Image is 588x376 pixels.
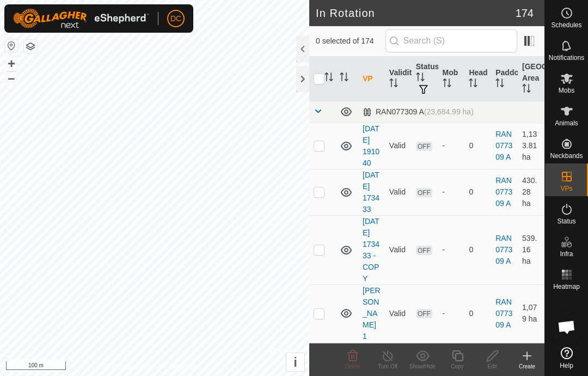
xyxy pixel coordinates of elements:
[24,40,37,53] button: Map Layers
[551,22,581,28] span: Schedules
[557,218,575,225] span: Status
[518,284,544,342] td: 1,079 ha
[464,123,491,169] td: 0
[495,80,504,89] p-sorticon: Activate to sort
[166,362,198,372] a: Contact Us
[495,234,512,265] a: RAN077309 A
[170,13,181,25] span: DC
[559,87,574,94] span: Mobs
[5,39,18,52] button: Reset Map
[495,176,512,208] a: RAN077309 A
[464,284,491,342] td: 0
[443,186,461,198] div: -
[405,362,440,371] div: Show/Hide
[550,311,583,343] div: Open chat
[560,251,573,257] span: Infra
[464,57,491,101] th: Head
[518,215,544,284] td: 539.16 ha
[518,123,544,169] td: 1,133.81 ha
[5,71,18,84] button: –
[293,355,297,369] span: i
[316,7,516,20] h2: In Rotation
[545,343,588,373] a: Help
[324,74,333,83] p-sorticon: Activate to sort
[416,309,432,318] span: OFF
[13,9,149,28] img: Gallagher Logo
[412,57,438,101] th: Status
[510,362,544,371] div: Create
[424,107,474,116] span: (23,684.99 ha)
[370,362,405,371] div: Turn Off
[443,80,451,89] p-sorticon: Activate to sort
[495,130,512,161] a: RAN077309 A
[358,57,385,101] th: VP
[363,107,474,117] div: RAN077309 A
[340,74,348,83] p-sorticon: Activate to sort
[385,284,412,342] td: Valid
[553,283,580,290] span: Heatmap
[416,142,432,151] span: OFF
[438,57,465,101] th: Mob
[363,217,379,283] a: [DATE] 173433 - COPY
[560,185,572,192] span: VPs
[518,57,544,101] th: [GEOGRAPHIC_DATA] Area
[389,80,398,89] p-sorticon: Activate to sort
[549,54,584,61] span: Notifications
[443,244,461,256] div: -
[469,80,477,89] p-sorticon: Activate to sort
[475,362,510,371] div: Edit
[112,362,152,372] a: Privacy Policy
[464,169,491,215] td: 0
[316,35,385,47] span: 0 selected of 174
[385,29,517,52] input: Search (S)
[491,57,518,101] th: Paddock
[522,86,531,94] p-sorticon: Activate to sort
[555,120,578,126] span: Animals
[560,362,573,369] span: Help
[440,362,475,371] div: Copy
[550,153,583,159] span: Neckbands
[385,169,412,215] td: Valid
[363,286,381,341] a: [PERSON_NAME] 1
[385,57,412,101] th: Validity
[385,215,412,284] td: Valid
[416,188,432,197] span: OFF
[416,74,425,83] p-sorticon: Activate to sort
[443,140,461,151] div: -
[518,169,544,215] td: 430.28 ha
[416,246,432,255] span: OFF
[495,298,512,329] a: RAN077309 A
[385,123,412,169] td: Valid
[363,124,379,167] a: [DATE] 191040
[345,363,361,369] span: Delete
[443,308,461,319] div: -
[5,57,18,70] button: +
[516,5,534,21] span: 174
[464,215,491,284] td: 0
[363,171,379,214] a: [DATE] 173433
[286,353,304,371] button: i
